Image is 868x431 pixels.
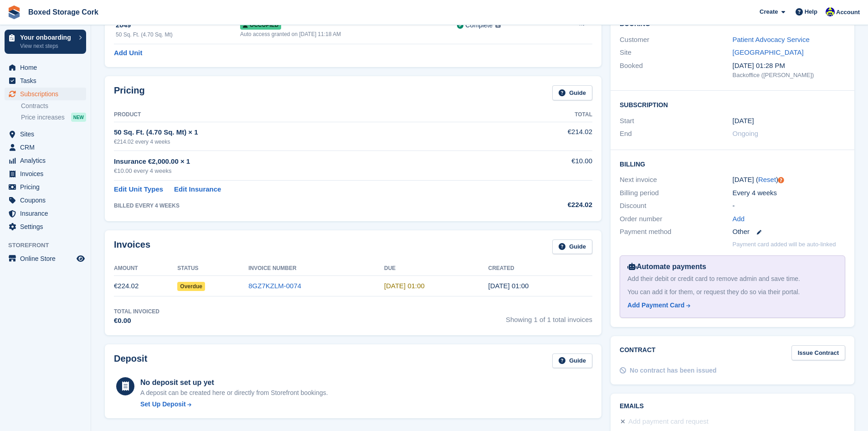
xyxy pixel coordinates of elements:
[552,353,592,369] a: Guide
[620,100,845,109] h2: Subscription
[620,129,732,139] div: End
[627,287,837,297] div: You can add it for them, or request they do so via their portal.
[8,241,91,250] span: Storefront
[114,127,503,138] div: 50 Sq. Ft. (4.70 Sq. Mt) × 1
[733,130,759,137] span: Ongoing
[5,74,86,87] a: menu
[503,200,592,210] div: €224.02
[495,22,501,28] img: icon-info-grey-7440780725fd019a000dd9b08b2336e03edf1995a4989e88bcd33f0948082b44.svg
[733,240,836,249] p: Payment card added will be auto-linked
[114,307,159,316] div: Total Invoiced
[20,220,75,233] span: Settings
[114,85,145,100] h2: Pricing
[5,207,86,220] a: menu
[114,261,177,276] th: Amount
[114,108,503,122] th: Product
[5,181,86,193] a: menu
[5,61,86,74] a: menu
[836,8,860,17] span: Account
[777,176,785,184] div: Tooltip anchor
[20,42,74,50] p: View next steps
[240,30,457,38] div: Auto access granted on [DATE] 11:18 AM
[733,214,745,224] a: Add
[733,188,845,198] div: Every 4 weeks
[174,184,221,195] a: Edit Insurance
[116,31,240,39] div: 50 Sq. Ft. (4.70 Sq. Mt)
[21,102,86,110] a: Contracts
[805,7,817,16] span: Help
[627,301,834,310] a: Add Payment Card
[552,85,592,100] a: Guide
[503,108,592,122] th: Total
[620,61,732,80] div: Booked
[620,116,732,126] div: Start
[177,282,205,291] span: Overdue
[140,388,328,398] p: A deposit can be created here or directly from Storefront bookings.
[114,48,142,58] a: Add Unit
[114,156,503,167] div: Insurance €2,000.00 × 1
[20,74,75,87] span: Tasks
[20,252,75,265] span: Online Store
[114,184,163,195] a: Edit Unit Types
[5,141,86,154] a: menu
[20,61,75,74] span: Home
[758,176,776,183] a: Reset
[791,345,845,360] a: Issue Contract
[620,175,732,185] div: Next invoice
[733,201,845,211] div: -
[248,282,301,290] a: 8GZ7KZLM-0074
[20,181,75,193] span: Pricing
[733,71,845,80] div: Backoffice ([PERSON_NAME])
[114,316,159,326] div: €0.00
[628,416,709,427] div: Add payment card request
[114,202,503,210] div: BILLED EVERY 4 WEEKS
[20,207,75,220] span: Insurance
[5,220,86,233] a: menu
[384,261,488,276] th: Due
[733,227,845,237] div: Other
[620,159,845,168] h2: Billing
[20,167,75,180] span: Invoices
[20,194,75,207] span: Coupons
[627,301,684,310] div: Add Payment Card
[630,366,717,375] div: No contract has been issued
[5,194,86,207] a: menu
[20,154,75,167] span: Analytics
[733,36,810,43] a: Patient Advocacy Service
[503,151,592,181] td: €10.00
[20,141,75,154] span: CRM
[620,188,732,198] div: Billing period
[140,400,186,409] div: Set Up Deposit
[71,113,86,122] div: NEW
[620,227,732,237] div: Payment method
[140,400,328,409] a: Set Up Deposit
[75,253,86,264] a: Preview store
[760,7,778,16] span: Create
[488,282,529,290] time: 2025-08-25 00:00:40 UTC
[7,5,21,19] img: stora-icon-8386f47178a22dfd0bd8f6a31ec36ba5ce8667c1dd55bd0f319d3a0aa187defe.svg
[733,61,845,71] div: [DATE] 01:28 PM
[25,5,102,20] a: Boxed Storage Cork
[114,239,150,254] h2: Invoices
[620,35,732,45] div: Customer
[114,166,503,176] div: €10.00 every 4 weeks
[5,30,86,54] a: Your onboarding View next steps
[5,252,86,265] a: menu
[240,21,281,30] span: Occupied
[5,167,86,180] a: menu
[114,276,177,296] td: €224.02
[5,154,86,167] a: menu
[552,239,592,254] a: Guide
[20,34,74,41] p: Your onboarding
[5,128,86,140] a: menu
[114,353,147,369] h2: Deposit
[116,20,240,31] div: 2049
[627,261,837,272] div: Automate payments
[733,175,845,185] div: [DATE] ( )
[826,7,835,16] img: Vincent
[384,282,425,290] time: 2025-08-26 00:00:00 UTC
[620,345,656,360] h2: Contract
[488,261,592,276] th: Created
[20,128,75,140] span: Sites
[21,113,65,122] span: Price increases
